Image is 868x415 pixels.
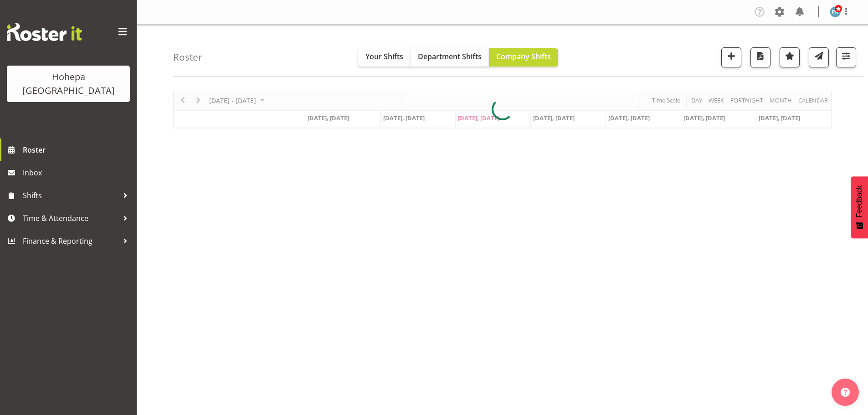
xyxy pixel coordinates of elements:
[23,189,118,202] span: Shifts
[7,23,82,41] img: Rosterit website logo
[855,185,863,217] span: Feedback
[851,176,868,238] button: Feedback - Show survey
[418,51,482,61] span: Department Shifts
[836,47,856,67] button: Filter Shifts
[809,47,829,67] button: Send a list of all shifts for the selected filtered period to all rostered employees.
[365,51,403,61] span: Your Shifts
[830,6,841,17] img: poonam-kade5940.jpg
[358,48,411,67] button: Your Shifts
[496,51,551,61] span: Company Shifts
[780,47,800,67] button: Highlight an important date within the roster.
[721,47,741,67] button: Add a new shift
[23,211,118,225] span: Time & Attendance
[173,52,202,62] h4: Roster
[841,388,850,397] img: help-xxl-2.png
[23,166,132,179] span: Inbox
[489,48,558,67] button: Company Shifts
[411,48,489,67] button: Department Shifts
[23,143,132,157] span: Roster
[750,47,770,67] button: Download a PDF of the roster according to the set date range.
[23,234,118,248] span: Finance & Reporting
[16,70,121,97] div: Hohepa [GEOGRAPHIC_DATA]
